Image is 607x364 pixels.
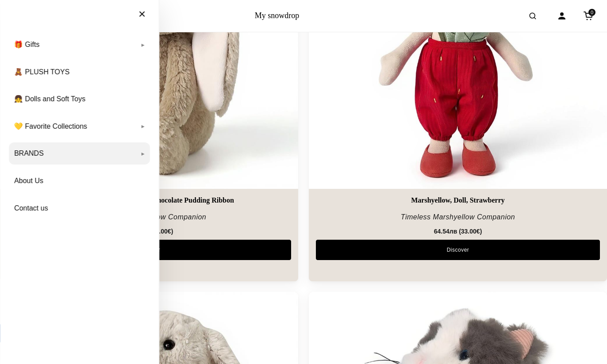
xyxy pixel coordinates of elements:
[552,6,572,26] a: Account
[461,228,480,235] span: 33.00
[152,228,171,235] span: 27.00
[316,196,600,204] a: Marshyellow, Doll, Strawberry
[476,228,480,235] span: €
[316,211,600,223] p: Timeless Marshyellow Companion
[579,6,598,26] a: Cart
[588,9,595,16] span: 0
[255,11,300,20] a: My snowdrop
[520,4,545,28] button: Open search
[130,4,154,24] button: Close menu
[9,115,150,138] a: 💛 Favorite Collections
[459,228,482,235] span: ( )
[434,228,457,235] span: 64.54
[9,142,150,165] a: BRANDS
[150,228,173,235] span: ( )
[9,34,150,56] a: 🎁 Gifts
[9,170,150,192] a: About Us
[316,240,600,260] a: Discover Marshyellow, Doll, Strawberry
[9,88,150,110] a: 👧 Dolls and Soft Toys
[168,228,171,235] span: €
[449,228,457,235] span: лв
[9,61,150,83] a: 🧸 PLUSH TOYS
[9,197,150,219] a: Contact us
